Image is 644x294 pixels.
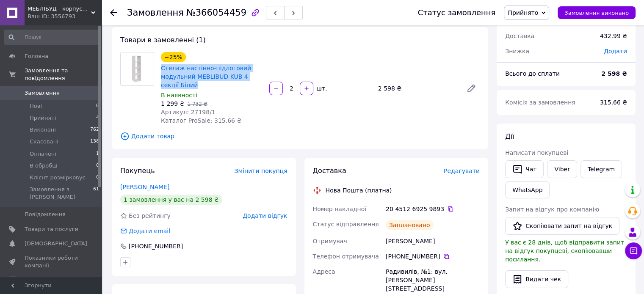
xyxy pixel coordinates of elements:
span: В наявності [161,92,197,99]
button: Чат [505,160,544,178]
a: Telegram [580,160,622,178]
span: 138 [90,138,99,146]
div: 2 598 ₴ [375,82,459,94]
div: Повернутися назад [110,8,117,17]
span: 61 [93,186,99,201]
span: Доставка [313,167,346,175]
span: Додати [604,48,627,55]
span: Замовлення та повідомлення [25,67,102,82]
button: Скопіювати запит на відгук [505,217,619,235]
button: Видати чек [505,270,568,288]
span: В обробці [30,162,58,170]
div: 432.99 ₴ [595,27,632,45]
a: WhatsApp [505,181,550,198]
span: МЕБЛІБУД - корпусні меблі від виробника [28,5,91,13]
span: Замовлення виконано [564,10,629,16]
span: Показники роботи компанії [25,254,78,269]
span: Повідомлення [25,211,66,218]
span: Прийняті [30,114,56,122]
div: [PHONE_NUMBER] [128,242,184,250]
div: Додати email [128,227,171,235]
img: Стелаж настінно-підлоговий модульний MEBLIBUD KUB 4 секції Білий [121,52,154,85]
span: Замовлення [25,89,60,97]
span: Головна [25,52,48,60]
span: Адреса [313,268,335,275]
span: 1 732 ₴ [187,101,207,107]
span: Додати відгук [243,212,287,219]
span: Товари та послуги [25,225,78,233]
span: Клієнт розмірковує [30,174,86,181]
button: Чат з покупцем [625,242,642,259]
div: Статус замовлення [418,8,496,17]
input: Пошук [4,30,100,45]
span: [DEMOGRAPHIC_DATA] [25,240,87,247]
span: Запит на відгук про компанію [505,206,599,213]
div: шт. [314,84,328,93]
span: Оплачені [30,150,56,158]
span: 1 [96,150,99,158]
span: 0 [96,162,99,170]
span: 0 [96,174,99,181]
b: 2 598 ₴ [601,70,627,77]
a: Viber [547,160,577,178]
span: 762 [90,126,99,134]
span: Редагувати [444,168,480,174]
span: Написати покупцеві [505,149,568,156]
span: Замовлення [127,8,184,18]
span: Артикул: 27198/1 [161,109,216,115]
button: Замовлення виконано [558,6,636,19]
a: Стелаж настінно-підлоговий модульний MEBLIBUD KUB 4 секції Білий [161,65,251,88]
span: №366054459 [186,8,246,18]
span: Номер накладної [313,206,367,212]
div: Заплановано [386,220,434,230]
div: [PHONE_NUMBER] [386,252,480,261]
span: 4 [96,114,99,122]
a: Редагувати [463,80,480,97]
div: Нова Пошта (платна) [323,186,394,195]
span: 315.66 ₴ [600,99,627,106]
span: Знижка [505,48,529,55]
span: Замовлення з [PERSON_NAME] [30,186,93,201]
span: Дії [505,132,514,140]
span: Доставка [505,33,534,39]
span: Товари в замовленні (1) [120,36,206,44]
div: Ваш ID: 3556793 [28,13,102,20]
span: Скасовані [30,138,58,146]
span: Змінити покупця [235,168,287,174]
span: Покупець [120,167,155,175]
span: Відгуки [25,276,47,284]
span: Прийнято [508,9,538,16]
span: Телефон отримувача [313,253,379,260]
a: [PERSON_NAME] [120,184,169,190]
span: Нові [30,102,42,110]
span: Комісія за замовлення [505,99,575,106]
span: 0 [96,102,99,110]
span: Отримувач [313,238,347,245]
div: 20 4512 6925 9893 [386,205,480,213]
div: Додати email [119,227,171,235]
span: Виконані [30,126,56,134]
div: [PERSON_NAME] [384,234,481,249]
span: Всього до сплати [505,70,560,77]
span: Каталог ProSale: 315.66 ₴ [161,117,241,124]
span: Без рейтингу [129,212,171,219]
span: Додати товар [120,132,480,141]
div: −25% [161,52,186,62]
span: 1 299 ₴ [161,100,184,107]
span: Статус відправлення [313,221,379,228]
div: 1 замовлення у вас на 2 598 ₴ [120,195,222,205]
span: У вас є 28 днів, щоб відправити запит на відгук покупцеві, скопіювавши посилання. [505,239,624,263]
